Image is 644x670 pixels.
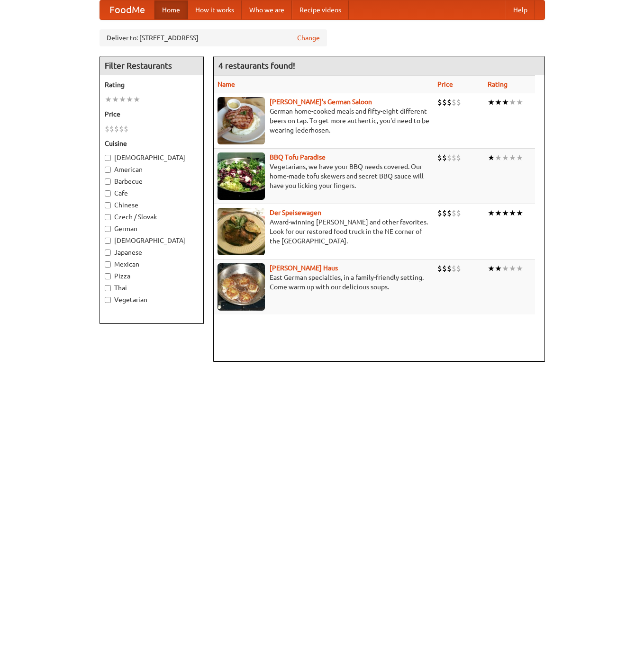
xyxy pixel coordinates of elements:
[495,263,502,274] li: ★
[488,208,495,218] li: ★
[270,153,326,161] a: BBQ Tofu Paradise
[437,152,442,163] li: $
[437,263,442,274] li: $
[105,139,199,148] h5: Cuisine
[105,155,111,161] input: [DEMOGRAPHIC_DATA]
[509,263,516,274] li: ★
[133,94,140,105] li: ★
[270,98,372,106] a: [PERSON_NAME]'s German Saloon
[456,208,461,218] li: $
[502,263,509,274] li: ★
[447,263,452,274] li: $
[488,80,508,88] a: Rating
[105,259,199,269] label: Mexican
[509,208,516,218] li: ★
[297,33,320,43] a: Change
[495,152,502,163] li: ★
[442,263,447,274] li: $
[100,56,203,75] h4: Filter Restaurants
[105,226,111,232] input: German
[100,0,154,19] a: FoodMe
[218,107,430,135] p: German home-cooked meals and fifty-eight different beers on tap. To get more authentic, you'd nee...
[437,80,453,88] a: Price
[105,188,199,198] label: Cafe
[105,179,111,185] input: Barbecue
[105,285,111,291] input: Thai
[456,97,461,107] li: $
[502,97,509,107] li: ★
[292,0,349,19] a: Recipe videos
[105,80,199,89] h5: Rating
[452,97,456,107] li: $
[105,238,111,244] input: [DEMOGRAPHIC_DATA]
[218,273,430,292] p: East German specialties, in a family-friendly setting. Come warm up with our delicious soups.
[105,271,199,281] label: Pizza
[242,0,292,19] a: Who we are
[105,177,199,186] label: Barbecue
[516,208,523,218] li: ★
[218,97,265,144] img: esthers.jpg
[488,263,495,274] li: ★
[437,208,442,218] li: $
[218,217,430,246] p: Award-winning [PERSON_NAME] and other favorites. Look for our restored food truck in the NE corne...
[452,208,456,218] li: $
[105,295,199,304] label: Vegetarian
[495,208,502,218] li: ★
[270,209,321,216] a: Der Speisewagen
[516,97,523,107] li: ★
[447,152,452,163] li: $
[218,61,295,70] ng-pluralize: 4 restaurants found!
[105,250,111,256] input: Japanese
[105,297,111,303] input: Vegetarian
[105,200,199,210] label: Chinese
[126,94,133,105] li: ★
[516,263,523,274] li: ★
[516,152,523,163] li: ★
[442,97,447,107] li: $
[218,80,235,88] a: Name
[447,97,452,107] li: $
[119,94,126,105] li: ★
[452,263,456,274] li: $
[105,153,199,162] label: [DEMOGRAPHIC_DATA]
[456,263,461,274] li: $
[442,152,447,163] li: $
[105,165,199,174] label: American
[506,0,535,19] a: Help
[488,97,495,107] li: ★
[437,97,442,107] li: $
[270,264,338,272] a: [PERSON_NAME] Haus
[502,208,509,218] li: ★
[124,124,128,134] li: $
[502,152,509,163] li: ★
[105,109,199,119] h5: Price
[509,97,516,107] li: ★
[188,0,242,19] a: How it works
[105,202,111,208] input: Chinese
[105,224,199,233] label: German
[105,236,199,245] label: [DEMOGRAPHIC_DATA]
[218,162,430,190] p: Vegetarians, we have your BBQ needs covered. Our home-made tofu skewers and secret BBQ sauce will...
[488,152,495,163] li: ★
[105,124,109,134] li: $
[154,0,188,19] a: Home
[218,152,265,200] img: tofuparadise.jpg
[218,208,265,255] img: speisewagen.jpg
[105,212,199,222] label: Czech / Slovak
[452,152,456,163] li: $
[218,263,265,311] img: kohlhaus.jpg
[105,94,112,105] li: ★
[119,124,124,134] li: $
[447,208,452,218] li: $
[105,273,111,279] input: Pizza
[112,94,119,105] li: ★
[105,248,199,257] label: Japanese
[105,283,199,293] label: Thai
[109,124,114,134] li: $
[114,124,119,134] li: $
[509,152,516,163] li: ★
